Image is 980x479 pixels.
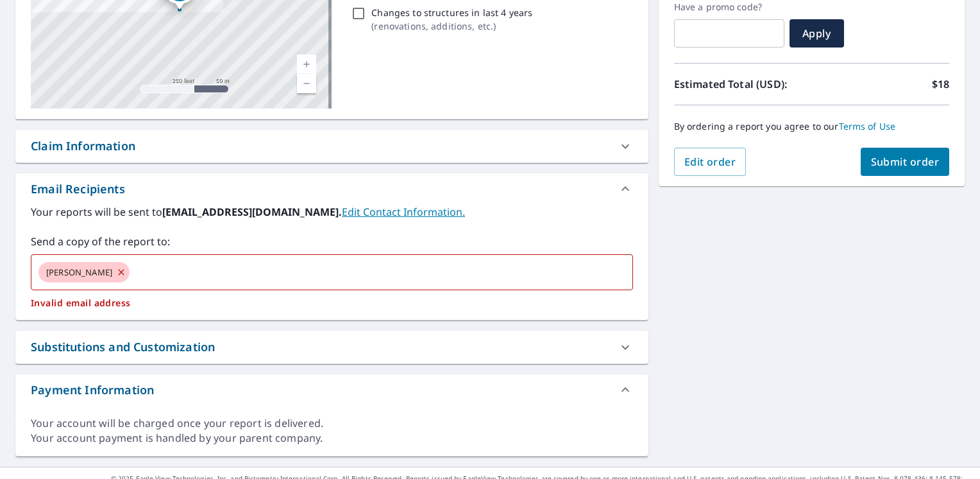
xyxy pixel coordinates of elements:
div: Email Recipients [15,173,648,204]
p: Changes to structures in last 4 years [371,6,532,19]
label: Have a promo code? [674,1,784,13]
button: Apply [790,19,844,48]
p: Estimated Total (USD): [674,76,812,92]
div: Claim Information [31,137,135,155]
div: Claim Information [15,130,648,162]
p: ( renovations, additions, etc. ) [371,19,532,33]
span: Submit order [871,155,940,169]
div: Substitutions and Customization [15,331,648,363]
div: [PERSON_NAME] [38,262,130,283]
a: EditContactInfo [342,205,465,219]
span: [PERSON_NAME] [38,266,120,279]
p: Invalid email address [31,297,633,309]
div: Your account will be charged once your report is delivered. [31,416,633,431]
a: Current Level 17, Zoom Out [297,74,316,93]
button: Edit order [674,148,747,176]
div: Substitutions and Customization [31,338,215,356]
span: Edit order [684,155,736,169]
p: $18 [932,76,949,92]
label: Your reports will be sent to [31,204,633,220]
div: Your account payment is handled by your parent company. [31,431,633,446]
button: Submit order [861,148,950,176]
div: Payment Information [15,374,648,405]
p: By ordering a report you agree to our [674,121,949,132]
div: Email Recipients [31,180,125,198]
label: Send a copy of the report to: [31,234,633,249]
div: Payment Information [31,381,154,399]
b: [EMAIL_ADDRESS][DOMAIN_NAME]. [162,205,342,219]
a: Current Level 17, Zoom In [297,55,316,74]
span: Apply [800,26,834,40]
a: Terms of Use [839,120,896,132]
